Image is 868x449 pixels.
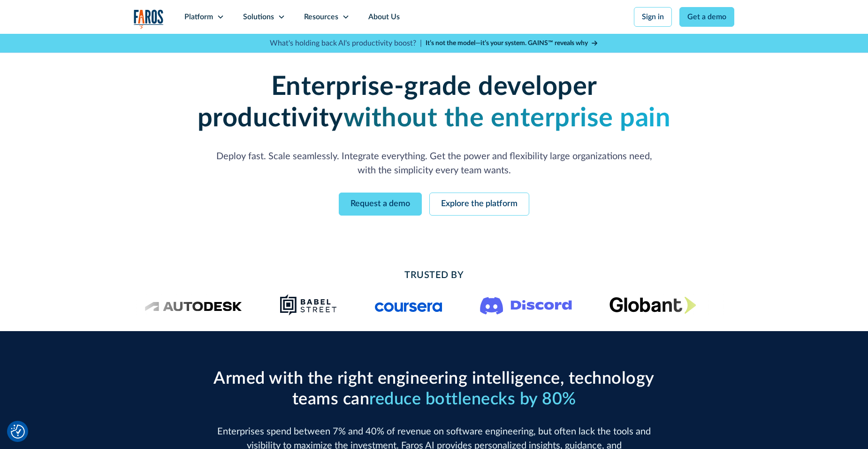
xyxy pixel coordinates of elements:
img: Logo of the analytics and reporting company Faros. [134,9,164,29]
a: It’s not the model—it’s your system. GAINS™ reveals why [426,39,598,48]
a: Get a demo [679,7,734,27]
img: Logo of the design software company Autodesk. [145,299,242,311]
strong: It’s not the model—it’s your system. GAINS™ reveals why [426,40,588,46]
div: Resources [304,11,338,23]
img: Babel Street logo png [280,294,337,316]
strong: without the enterprise pain [343,105,671,132]
img: Logo of the online learning platform Coursera. [375,297,442,312]
h2: Trusted By [209,268,659,282]
img: Logo of the communication platform Discord. [480,295,572,315]
div: Platform [184,11,213,23]
span: reduce bottlenecks by 80% [369,391,576,408]
div: Solutions [243,11,274,23]
strong: Enterprise-grade developer productivity [198,74,597,132]
a: Sign in [634,7,672,27]
p: Deploy fast. Scale seamlessly. Integrate everything. Get the power and flexibility large organiza... [209,149,659,178]
a: home [134,9,164,29]
a: Explore the platform [429,193,529,216]
p: What's holding back AI's productivity boost? | [270,38,422,49]
a: Request a demo [339,193,422,216]
button: Cookie Settings [11,425,25,439]
h2: Armed with the right engineering intelligence, technology teams can [209,369,659,409]
img: Globant's logo [609,296,696,314]
img: Revisit consent button [11,425,25,439]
